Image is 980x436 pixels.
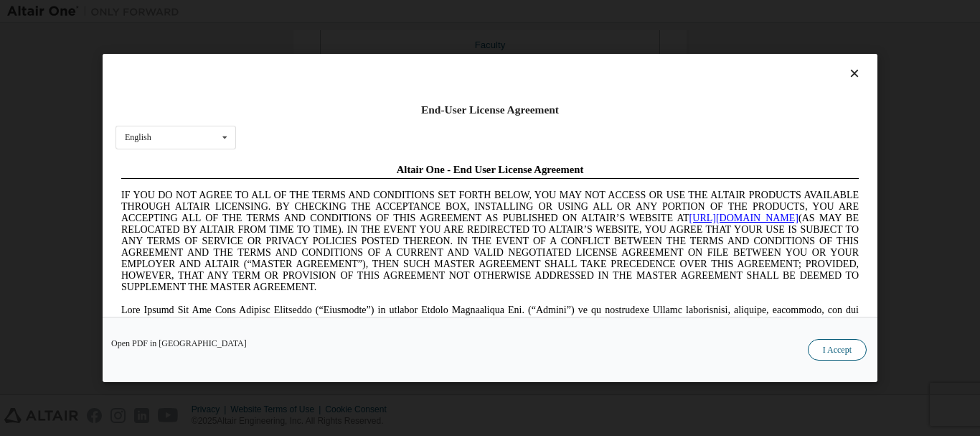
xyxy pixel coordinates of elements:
[281,6,468,17] span: Altair One - End User License Agreement
[6,147,743,249] span: Lore Ipsumd Sit Ame Cons Adipisc Elitseddo (“Eiusmodte”) in utlabor Etdolo Magnaaliqua Eni. (“Adm...
[116,103,864,117] div: End-User License Agreement
[808,339,867,361] button: I Accept
[125,134,151,142] div: English
[574,55,683,65] a: [URL][DOMAIN_NAME]
[111,339,247,348] a: Open PDF in [GEOGRAPHIC_DATA]
[6,32,743,134] span: IF YOU DO NOT AGREE TO ALL OF THE TERMS AND CONDITIONS SET FORTH BELOW, YOU MAY NOT ACCESS OR USE...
